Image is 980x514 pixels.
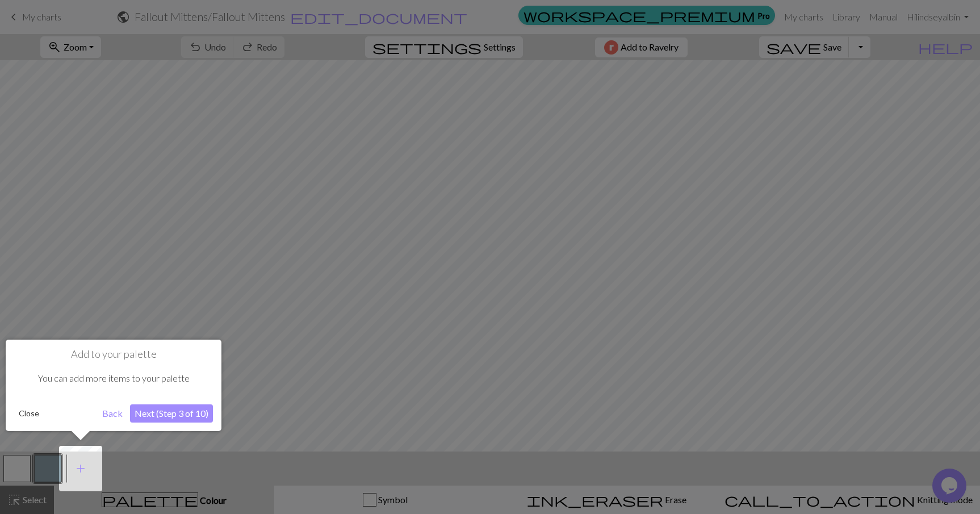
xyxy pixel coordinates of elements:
[14,348,213,361] h1: Add to your palette
[14,361,213,396] div: You can add more items to your palette
[130,404,213,423] button: Next (Step 3 of 10)
[98,404,127,423] button: Back
[14,405,44,422] button: Close
[6,340,221,431] div: Add to your palette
